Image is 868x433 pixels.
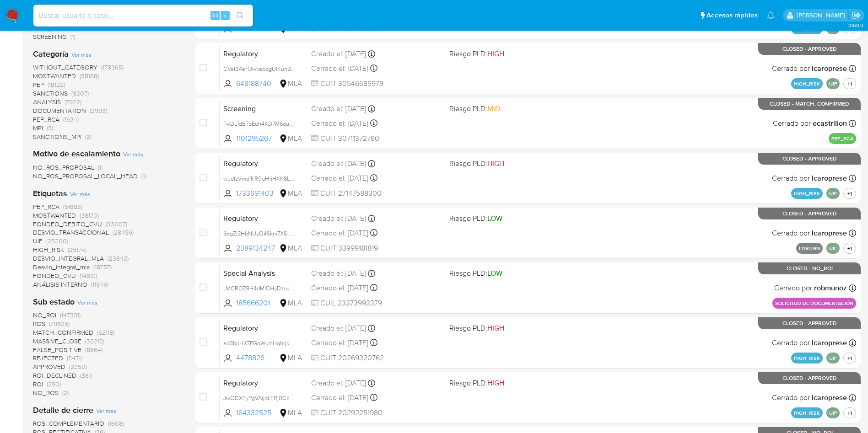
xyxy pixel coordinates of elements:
[211,11,219,20] span: Alt
[224,11,226,20] span: s
[852,11,861,20] a: Salir
[33,10,253,21] input: Buscar usuario o caso...
[767,11,775,19] a: Notificaciones
[231,9,249,22] button: search-icon
[797,11,848,20] p: ludmila.lanatti@mercadolibre.com
[706,11,758,20] span: Accesos rápidos
[848,21,863,29] span: 3.160.0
